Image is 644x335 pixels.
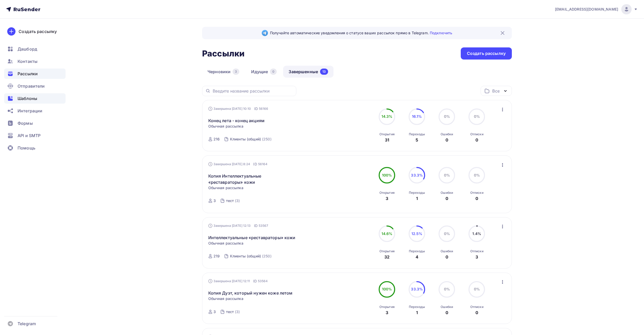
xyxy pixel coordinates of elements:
span: ID [254,223,258,228]
div: 3 [213,198,216,203]
div: (250) [262,137,272,142]
span: 0% [444,173,450,177]
div: 4 [416,254,418,260]
div: Завершена [DATE] 8:24 [208,162,268,167]
a: Контакты [4,56,66,66]
span: Рассылки [18,71,38,77]
div: 219 [213,254,220,259]
div: 1 [416,309,418,316]
img: Telegram [262,30,268,36]
span: Получайте автоматические уведомления о статусе ваших рассылок прямо в Telegram. [270,30,452,36]
div: 0 [475,195,478,202]
a: Черновики3 [202,66,245,78]
div: 0 [475,137,478,143]
div: Отписки [470,249,483,253]
div: 3 [213,309,216,314]
div: 31 [385,137,389,143]
div: 0 [446,137,448,143]
a: Отправители [4,81,66,91]
span: 33.3% [411,173,423,177]
div: 3 [475,254,478,260]
span: 14.6% [381,231,393,236]
h2: Рассылки [202,48,244,59]
a: Подключить [430,31,452,35]
div: Ошибки [441,249,453,253]
div: Завершена [DATE] 12:11 [208,279,268,284]
a: тест (3) [226,197,241,205]
div: 0 [446,195,448,202]
span: 0% [474,287,480,291]
a: Шаблоны [4,93,66,104]
div: 5 [416,137,418,143]
span: Дашборд [18,46,37,52]
span: Контакты [18,58,37,64]
div: (3) [235,309,240,314]
span: Шаблоны [18,95,37,102]
div: Отписки [470,191,483,195]
span: Обычная рассылка [208,241,243,246]
div: Переходы [409,132,425,136]
div: Отписки [470,305,483,309]
div: Клиенты (общий) [230,254,261,259]
div: 0 [446,254,448,260]
div: (250) [262,254,272,259]
div: 13 [320,69,328,75]
span: 0% [474,173,480,177]
span: ID [254,106,258,111]
a: Копия Дуэт, который нужен коже летом [208,290,293,296]
div: Переходы [409,249,425,253]
span: Telegram [18,321,36,327]
span: 0% [444,114,450,119]
span: 56166 [259,106,268,111]
span: Обычная рассылка [208,296,243,301]
div: Ошибки [441,305,453,309]
div: 3 [386,195,388,202]
span: Помощь [18,145,35,151]
a: Идущие0 [246,66,282,78]
a: Конец лета - конец акциям [208,118,265,124]
span: 12.5% [411,231,423,236]
span: 0% [474,114,480,119]
div: Переходы [409,191,425,195]
div: (3) [235,198,240,203]
div: Все [492,88,499,94]
span: ID [253,162,257,167]
span: 14.3% [381,114,393,119]
a: Дашборд [4,44,66,54]
span: 0% [444,231,450,236]
div: Переходы [409,305,425,309]
div: 3 [386,309,388,316]
div: Клиенты (общий) [230,137,261,142]
span: 1.4% [472,231,481,236]
a: Клиенты (общий) (250) [229,135,272,143]
span: 16.1% [412,114,422,119]
span: Отправители [18,83,45,89]
div: тест [226,309,234,314]
div: тест [226,198,234,203]
span: Обычная рассылка [208,185,243,190]
span: Обычная рассылка [208,124,243,129]
span: 56164 [258,162,268,167]
span: Формы [18,120,33,126]
a: Интеллектуальные «реставраторы» кожи [208,234,296,241]
span: 33.3% [411,287,423,291]
div: 3 [233,69,239,75]
div: 0 [446,309,448,316]
a: Клиенты (общий) (250) [229,252,272,260]
input: Введите название рассылки [213,88,293,94]
span: ID [253,279,257,284]
div: 0 [475,309,478,316]
div: Ошибки [441,191,453,195]
a: Копия Интеллектуальные «реставраторы» кожи [208,173,297,185]
div: Отписки [470,132,483,136]
span: Интеграции [18,108,42,114]
div: Открытия [379,132,395,136]
a: Формы [4,118,66,128]
span: API и SMTP [18,132,41,139]
a: Завершенные13 [283,66,333,78]
div: 32 [384,254,389,260]
span: 53567 [259,223,268,228]
span: 53564 [258,279,268,284]
span: [EMAIL_ADDRESS][DOMAIN_NAME] [555,7,618,12]
span: 100% [382,287,392,291]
